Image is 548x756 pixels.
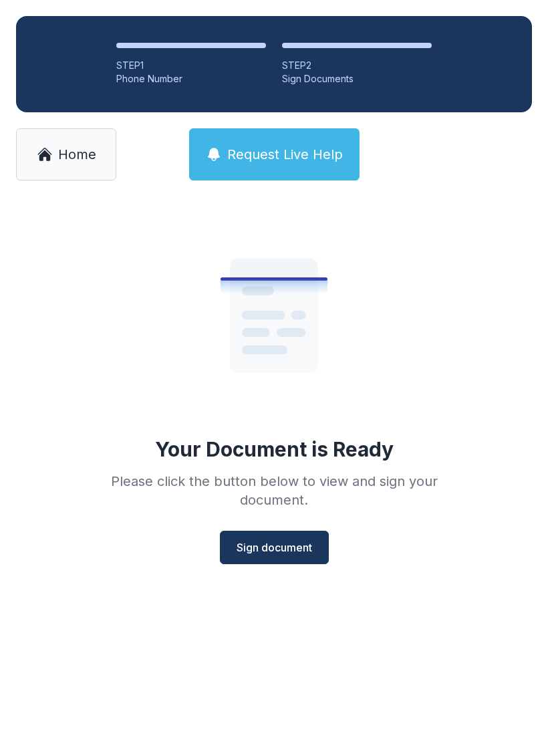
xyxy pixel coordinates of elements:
div: STEP 2 [282,59,432,72]
div: Please click the button below to view and sign your document. [82,472,466,509]
div: Your Document is Ready [155,437,394,461]
span: Request Live Help [227,145,343,164]
span: Home [58,145,96,164]
div: STEP 1 [116,59,266,72]
span: Sign document [237,539,312,555]
div: Sign Documents [282,72,432,86]
div: Phone Number [116,72,266,86]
